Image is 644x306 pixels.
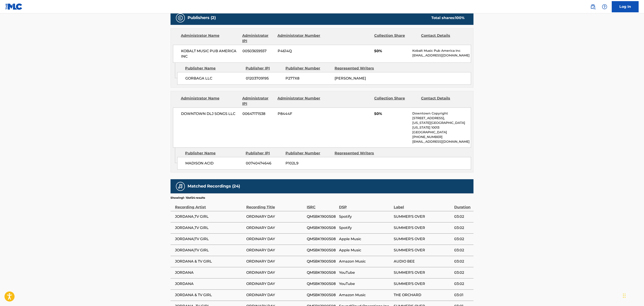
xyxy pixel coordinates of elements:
[612,1,639,12] a: Log In
[454,236,471,242] span: 03:02
[178,15,183,21] img: Publishers
[285,151,331,156] div: Publisher Number
[454,200,471,210] div: Duration
[394,225,452,231] span: SUMMER'S OVER
[335,66,380,71] div: Represented Writers
[246,200,305,210] div: Recording Title
[5,3,23,10] img: MLC Logo
[307,225,337,231] span: QM5BK1900508
[307,270,337,275] span: QM5BK1900508
[374,111,409,116] span: 50%
[394,292,452,298] span: THE ORCHARD
[246,161,282,166] span: 00740474646
[175,236,244,242] span: JORDANA|TV GIRL
[175,214,244,219] span: JORDANA,TV GIRL
[454,214,471,219] span: 03:02
[242,48,274,54] span: 00503659557
[394,281,452,287] span: SUMMER'S OVER
[175,248,244,253] span: JORDANA|TV GIRL
[622,284,644,306] iframe: Chat Widget
[394,259,452,264] span: AUDIO BEE
[623,289,626,302] div: Drag
[307,200,337,210] div: ISRC
[246,76,282,81] span: 01203709195
[246,248,305,253] span: ORDINARY DAY
[246,66,282,71] div: Publisher IPI
[307,259,337,264] span: QM5BK1900508
[421,96,465,106] div: Contact Details
[285,161,331,166] span: P102L9
[181,96,239,106] div: Administrator Name
[339,259,391,264] span: Amazon Music
[602,4,607,9] img: help
[171,196,205,200] p: Showing 1 - 10 of 24 results
[421,33,465,44] div: Contact Details
[307,236,337,242] span: QM5BK1900508
[178,184,183,189] img: Matched Recordings
[339,281,391,287] span: YouTube
[246,259,305,264] span: ORDINARY DAY
[242,111,274,116] span: 00647171538
[394,236,452,242] span: SUMMER'S OVER
[600,2,609,11] div: Help
[454,270,471,275] span: 03:02
[412,48,471,53] p: Kobalt Music Pub America Inc
[246,281,305,287] span: ORDINARY DAY
[307,248,337,253] span: QM5BK1900508
[454,281,471,287] span: 03:02
[185,66,242,71] div: Publisher Name
[175,270,244,275] span: JORDANA
[412,111,471,116] p: Downtown Copyright
[339,292,391,298] span: Amazon Music
[242,33,274,44] div: Administrator IPI
[278,111,321,116] span: P8444F
[339,200,391,210] div: DSP
[339,214,391,219] span: Spotify
[246,151,282,156] div: Publisher IPI
[335,76,366,80] span: [PERSON_NAME]
[454,259,471,264] span: 03:02
[307,281,337,287] span: QM5BK1900508
[339,248,391,253] span: Apple Music
[335,151,380,156] div: Represented Writers
[175,281,244,287] span: JORDANA
[454,225,471,231] span: 03:02
[188,184,240,189] h5: Matched Recordings (24)
[185,151,242,156] div: Publisher Name
[277,33,321,44] div: Administrator Number
[307,292,337,298] span: QM5BK1900508
[185,161,242,166] span: MADISON ACID
[285,66,331,71] div: Publisher Number
[175,259,244,264] span: JORDANA & TV GIRL
[412,135,471,139] p: [PHONE_NUMBER]
[339,270,391,275] span: YouTube
[590,4,596,9] img: search
[188,15,216,20] h5: Publishers (2)
[246,214,305,219] span: ORDINARY DAY
[394,270,452,275] span: SUMMER'S OVER
[374,48,409,54] span: 50%
[454,248,471,253] span: 03:02
[412,121,471,130] p: [US_STATE][GEOGRAPHIC_DATA][US_STATE] 10013
[588,2,597,11] a: Public Search
[394,248,452,253] span: SUMMER'S OVER
[246,270,305,275] span: ORDINARY DAY
[278,48,321,54] span: P4614Q
[175,292,244,298] span: JORDANA & TV GIRL
[307,214,337,219] span: QM5BK1900508
[181,33,239,44] div: Administrator Name
[412,116,471,121] p: [STREET_ADDRESS],
[339,236,391,242] span: Apple Music
[181,111,239,116] span: DOWNTOWN DLJ SONGS LLC
[431,15,465,21] div: Total shares:
[246,236,305,242] span: ORDINARY DAY
[339,225,391,231] span: Spotify
[394,200,452,210] div: Label
[374,33,418,44] div: Collection Share
[175,200,244,210] div: Recording Artist
[185,76,242,81] span: GORBAGA LLC
[374,96,418,106] div: Collection Share
[285,76,331,81] span: P277X8
[412,139,471,144] p: [EMAIL_ADDRESS][DOMAIN_NAME]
